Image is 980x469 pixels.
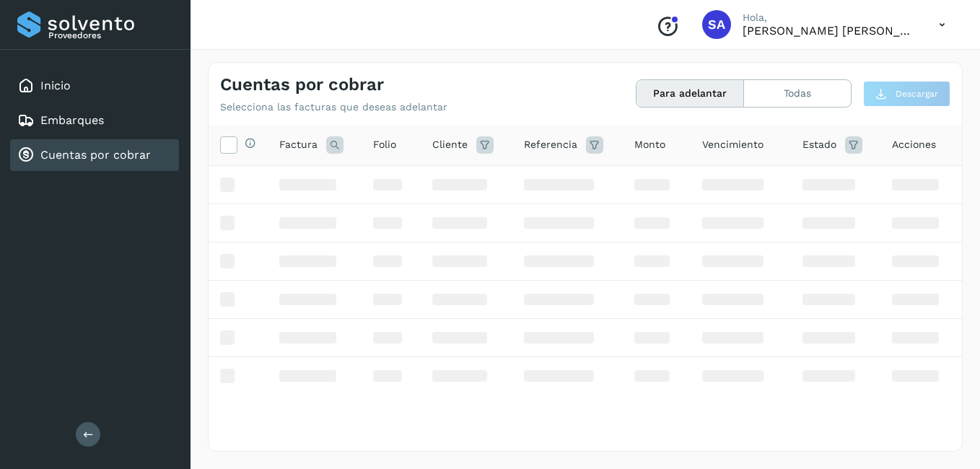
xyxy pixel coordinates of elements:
[48,30,173,40] p: Proveedores
[373,137,396,152] span: Folio
[863,81,950,107] button: Descargar
[40,113,104,127] a: Embarques
[702,137,764,152] span: Vencimiento
[220,74,384,95] h4: Cuentas por cobrar
[634,137,665,152] span: Monto
[40,148,151,162] a: Cuentas por cobrar
[10,105,179,136] div: Embarques
[279,137,318,152] span: Factura
[10,70,179,102] div: Inicio
[744,80,851,107] button: Todas
[802,137,836,152] span: Estado
[432,137,468,152] span: Cliente
[636,80,744,107] button: Para adelantar
[892,137,936,152] span: Acciones
[743,12,916,24] p: Hola,
[220,101,447,113] p: Selecciona las facturas que deseas adelantar
[743,24,916,38] p: Saul Armando Palacios Martinez
[10,139,179,171] div: Cuentas por cobrar
[896,87,938,100] span: Descargar
[40,79,71,92] a: Inicio
[524,137,577,152] span: Referencia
